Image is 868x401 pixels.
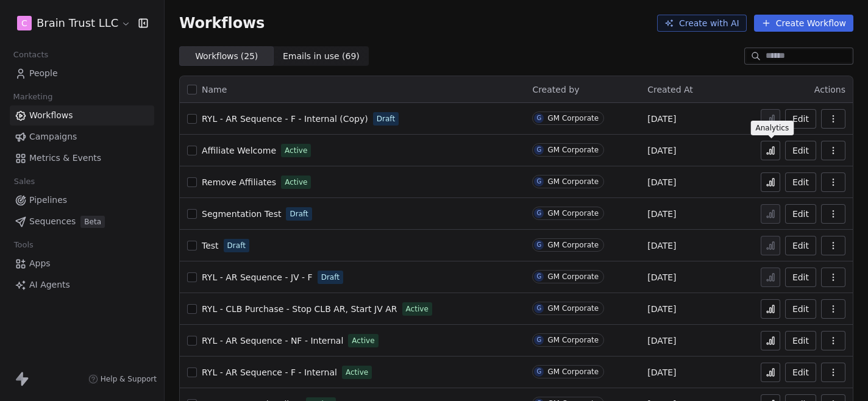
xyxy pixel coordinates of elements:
[202,83,227,96] span: Name
[179,15,265,32] span: Workflows
[29,279,70,291] span: AI Agents
[647,113,676,125] span: [DATE]
[647,335,676,347] span: [DATE]
[785,204,816,224] button: Edit
[756,123,789,133] p: Analytics
[647,176,676,188] span: [DATE]
[377,113,395,124] span: Draft
[647,144,676,157] span: [DATE]
[202,304,397,314] span: RYL - CLB Purchase - Stop CLB AR, Start JV AR
[547,336,599,344] div: GM Corporate
[29,130,77,143] span: Campaigns
[537,272,542,282] div: G
[29,152,101,165] span: Metrics & Events
[202,335,343,347] a: RYL - AR Sequence - NF - Internal
[202,303,397,315] a: RYL - CLB Purchase - Stop CLB AR, Start JV AR
[352,335,374,346] span: Active
[547,114,599,122] div: GM Corporate
[785,331,816,350] button: Edit
[21,17,27,29] span: C
[37,15,118,31] span: Brain Trust LLC
[29,67,58,80] span: People
[202,177,276,187] span: Remove Affiliates
[29,257,51,270] span: Apps
[202,208,281,220] a: Segmentation Test
[547,272,599,281] div: GM Corporate
[537,303,542,313] div: G
[537,240,542,250] div: G
[202,272,313,282] span: RYL - AR Sequence - JV - F
[10,254,154,274] a: Apps
[202,209,281,219] span: Segmentation Test
[537,113,542,123] div: G
[647,271,676,283] span: [DATE]
[290,208,308,219] span: Draft
[101,374,157,384] span: Help & Support
[537,367,542,377] div: G
[647,240,676,252] span: [DATE]
[202,241,219,250] span: Test
[202,114,368,124] span: RYL - AR Sequence - F - Internal (Copy)
[285,145,307,156] span: Active
[647,208,676,220] span: [DATE]
[785,109,816,129] button: Edit
[537,208,542,218] div: G
[547,367,599,376] div: GM Corporate
[202,336,343,346] span: RYL - AR Sequence - NF - Internal
[785,268,816,287] button: Edit
[29,215,76,228] span: Sequences
[785,299,816,319] button: Edit
[10,148,154,168] a: Metrics & Events
[8,46,54,64] span: Contacts
[285,177,307,188] span: Active
[8,88,58,106] span: Marketing
[29,194,67,207] span: Pipelines
[283,50,360,63] span: Emails in use ( 69 )
[80,216,105,228] span: Beta
[202,146,276,155] span: Affiliate Welcome
[15,13,130,34] button: CBrain Trust LLC
[202,367,337,377] span: RYL - AR Sequence - F - Internal
[547,209,599,218] div: GM Corporate
[9,172,40,191] span: Sales
[754,15,853,32] button: Create Workflow
[202,240,219,252] a: Test
[202,113,368,125] a: RYL - AR Sequence - F - Internal (Copy)
[532,85,579,94] span: Created by
[10,275,154,295] a: AI Agents
[785,236,816,255] button: Edit
[202,176,276,188] a: Remove Affiliates
[785,363,816,382] button: Edit
[547,241,599,249] div: GM Corporate
[10,105,154,126] a: Workflows
[547,146,599,154] div: GM Corporate
[537,145,542,155] div: G
[406,303,429,314] span: Active
[647,366,676,378] span: [DATE]
[321,272,340,283] span: Draft
[785,141,816,160] button: Edit
[537,335,542,345] div: G
[647,85,693,94] span: Created At
[202,271,313,283] a: RYL - AR Sequence - JV - F
[785,172,816,192] button: Edit
[537,177,542,186] div: G
[814,85,845,94] span: Actions
[647,303,676,315] span: [DATE]
[10,211,154,232] a: SequencesBeta
[547,304,599,313] div: GM Corporate
[10,190,154,210] a: Pipelines
[202,144,276,157] a: Affiliate Welcome
[29,109,73,122] span: Workflows
[10,127,154,147] a: Campaigns
[227,240,246,251] span: Draft
[346,367,368,378] span: Active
